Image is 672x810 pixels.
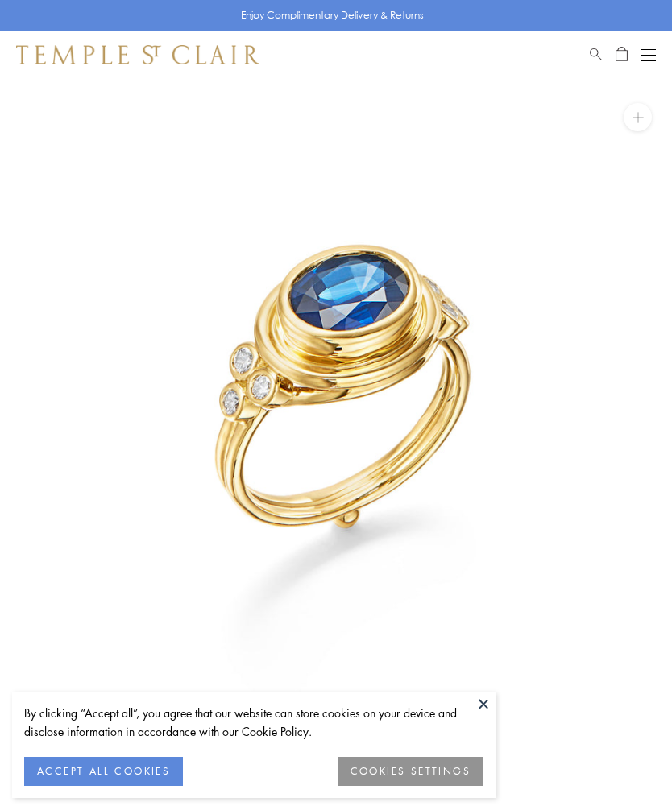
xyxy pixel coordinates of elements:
[24,757,183,786] button: ACCEPT ALL COOKIES
[591,734,656,794] iframe: Gorgias live chat messenger
[338,757,483,786] button: COOKIES SETTINGS
[616,45,628,64] a: Open Shopping Bag
[641,45,656,64] button: Open navigation
[24,79,672,726] img: R16111-BSDI9HBY
[24,704,483,741] div: By clicking “Accept all”, you agree that our website can store cookies on your device and disclos...
[241,7,424,23] p: Enjoy Complimentary Delivery & Returns
[16,45,259,64] img: Temple St. Clair
[590,45,602,64] a: Search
